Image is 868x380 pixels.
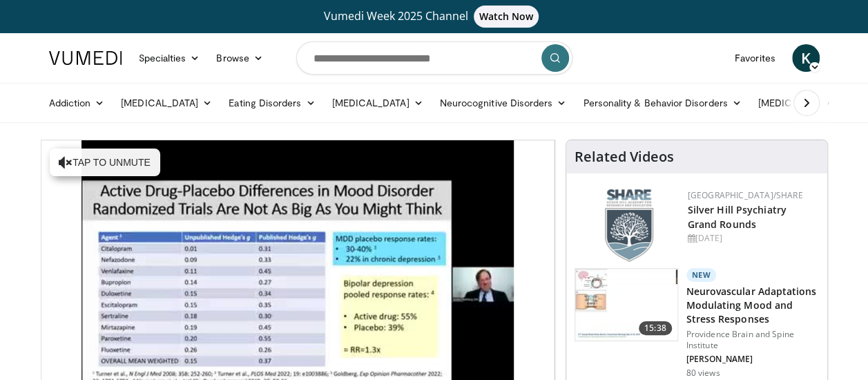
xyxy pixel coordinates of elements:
[131,44,209,72] a: Specialties
[726,44,784,72] a: Favorites
[51,6,818,28] a: Vumedi Week 2025 ChannelWatch Now
[686,354,819,365] p: [PERSON_NAME]
[688,189,803,201] a: [GEOGRAPHIC_DATA]/SHARE
[575,149,674,165] h4: Related Videos
[686,285,819,326] h3: Neurovascular Adaptations Modulating Mood and Stress Responses
[575,89,749,117] a: Personality & Behavior Disorders
[575,268,819,379] a: 15:38 New Neurovascular Adaptations Modulating Mood and Stress Responses Providence Brain and Spi...
[686,368,720,379] p: 80 views
[296,41,572,75] input: Search topics, interventions
[575,269,677,341] img: 4562edde-ec7e-4758-8328-0659f7ef333d.150x105_q85_crop-smart_upscale.jpg
[208,44,271,72] a: Browse
[113,89,220,117] a: [MEDICAL_DATA]
[639,321,672,335] span: 15:38
[41,89,113,117] a: Addiction
[220,89,323,117] a: Eating Disorders
[688,232,816,245] div: [DATE]
[323,89,431,117] a: [MEDICAL_DATA]
[686,329,819,351] p: Providence Brain and Spine Institute
[605,189,653,262] img: f8aaeb6d-318f-4fcf-bd1d-54ce21f29e87.png.150x105_q85_autocrop_double_scale_upscale_version-0.2.png
[49,51,122,65] img: VuMedi Logo
[792,44,820,72] a: K
[432,89,575,117] a: Neurocognitive Disorders
[686,268,717,282] p: New
[50,149,160,176] button: Tap to unmute
[474,6,539,28] span: Watch Now
[688,203,787,231] a: Silver Hill Psychiatry Grand Rounds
